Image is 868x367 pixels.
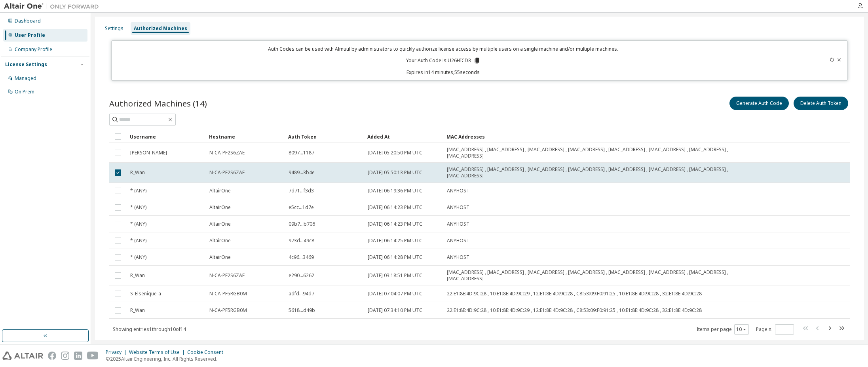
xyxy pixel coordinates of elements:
[4,2,103,10] img: Altair One
[697,324,749,335] span: Items per page
[130,169,145,176] span: R_Wan
[736,326,747,333] button: 10
[446,130,763,143] div: MAC Addresses
[289,188,314,194] span: 7d71...f3d3
[289,204,314,211] span: e5cc...1d7e
[209,188,231,194] span: AltairOne
[130,291,161,297] span: S_Elsenique-a
[209,221,231,227] span: AltairOne
[368,238,422,244] span: [DATE] 06:14:25 PM UTC
[289,238,314,244] span: 973d...49c8
[368,221,422,227] span: [DATE] 06:14:23 PM UTC
[447,146,762,159] span: [MAC_ADDRESS] , [MAC_ADDRESS] , [MAC_ADDRESS] , [MAC_ADDRESS] , [MAC_ADDRESS] , [MAC_ADDRESS] , [...
[406,57,481,64] p: Your Auth Code is: U26HICD3
[447,291,702,297] span: 22:E1:8E:4D:9C:28 , 10:E1:8E:4D:9C:29 , 12:E1:8E:4D:9C:28 , C8:53:09:F0:91:25 , 10:E1:8E:4D:9C:28...
[209,254,231,261] span: AltairOne
[48,352,56,360] img: facebook.svg
[15,46,52,53] div: Company Profile
[368,254,422,261] span: [DATE] 06:14:28 PM UTC
[15,75,36,82] div: Managed
[794,97,848,110] button: Delete Auth Token
[289,307,315,314] span: 5618...d49b
[15,18,41,24] div: Dashboard
[447,254,469,261] span: ANYHOST
[209,169,245,176] span: N-CA-PF2S6ZAE
[368,150,422,156] span: [DATE] 05:20:50 PM UTC
[2,352,43,360] img: altair_logo.svg
[116,69,770,76] p: Expires in 14 minutes, 55 seconds
[368,291,422,297] span: [DATE] 07:04:07 PM UTC
[447,221,469,227] span: ANYHOST
[130,204,146,211] span: * (ANY)
[289,150,314,156] span: 8097...1187
[447,238,469,244] span: ANYHOST
[209,307,247,314] span: N-CA-PF5RGB0M
[15,89,34,95] div: On Prem
[289,169,315,176] span: 9489...3b4e
[209,238,231,244] span: AltairOne
[113,326,186,333] span: Showing entries 1 through 10 of 14
[368,272,422,279] span: [DATE] 03:18:51 PM UTC
[209,291,247,297] span: N-CA-PF5RGB0M
[289,254,314,261] span: 4c96...3469
[447,307,702,314] span: 22:E1:8E:4D:9C:28 , 10:E1:8E:4D:9C:29 , 12:E1:8E:4D:9C:28 , C8:53:09:F0:91:25 , 10:E1:8E:4D:9C:28...
[5,61,47,68] div: License Settings
[61,352,69,360] img: instagram.svg
[129,349,187,356] div: Website Terms of Use
[130,150,167,156] span: [PERSON_NAME]
[209,150,245,156] span: N-CA-PF2S6ZAE
[209,204,231,211] span: AltairOne
[447,269,762,282] span: [MAC_ADDRESS] , [MAC_ADDRESS] , [MAC_ADDRESS] , [MAC_ADDRESS] , [MAC_ADDRESS] , [MAC_ADDRESS] , [...
[74,352,82,360] img: linkedin.svg
[367,130,440,143] div: Added At
[289,221,315,227] span: 09b7...b706
[447,188,469,194] span: ANYHOST
[209,130,282,143] div: Hostname
[130,188,146,194] span: * (ANY)
[187,349,228,356] div: Cookie Consent
[87,352,99,360] img: youtube.svg
[106,356,228,362] p: © 2025 Altair Engineering, Inc. All Rights Reserved.
[756,324,794,335] span: Page n.
[130,307,145,314] span: R_Wan
[130,130,203,143] div: Username
[447,204,469,211] span: ANYHOST
[130,272,145,279] span: R_Wan
[209,272,245,279] span: N-CA-PF2S6ZAE
[368,204,422,211] span: [DATE] 06:14:23 PM UTC
[130,254,146,261] span: * (ANY)
[15,32,45,38] div: User Profile
[729,97,789,110] button: Generate Auth Code
[289,272,314,279] span: e290...6262
[368,307,422,314] span: [DATE] 07:34:10 PM UTC
[130,221,146,227] span: * (ANY)
[447,166,762,179] span: [MAC_ADDRESS] , [MAC_ADDRESS] , [MAC_ADDRESS] , [MAC_ADDRESS] , [MAC_ADDRESS] , [MAC_ADDRESS] , [...
[134,25,187,32] div: Authorized Machines
[109,98,207,109] span: Authorized Machines (14)
[368,169,422,176] span: [DATE] 05:50:13 PM UTC
[288,130,361,143] div: Auth Token
[130,238,146,244] span: * (ANY)
[105,25,123,32] div: Settings
[368,188,422,194] span: [DATE] 06:19:36 PM UTC
[116,46,770,52] p: Auth Codes can be used with Almutil by administrators to quickly authorize license access by mult...
[106,349,129,356] div: Privacy
[289,291,314,297] span: adfd...94d7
